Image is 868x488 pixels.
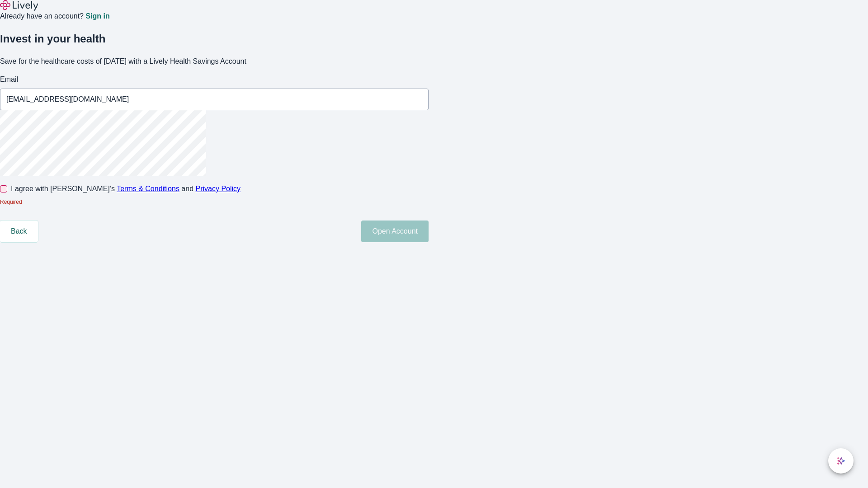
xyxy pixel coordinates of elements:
[85,13,109,20] a: Sign in
[11,183,241,194] span: I agree with [PERSON_NAME]’s and
[117,185,179,192] a: Terms & Conditions
[828,448,854,474] button: chat
[836,456,845,465] svg: Lively AI Assistant
[196,185,241,192] a: Privacy Policy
